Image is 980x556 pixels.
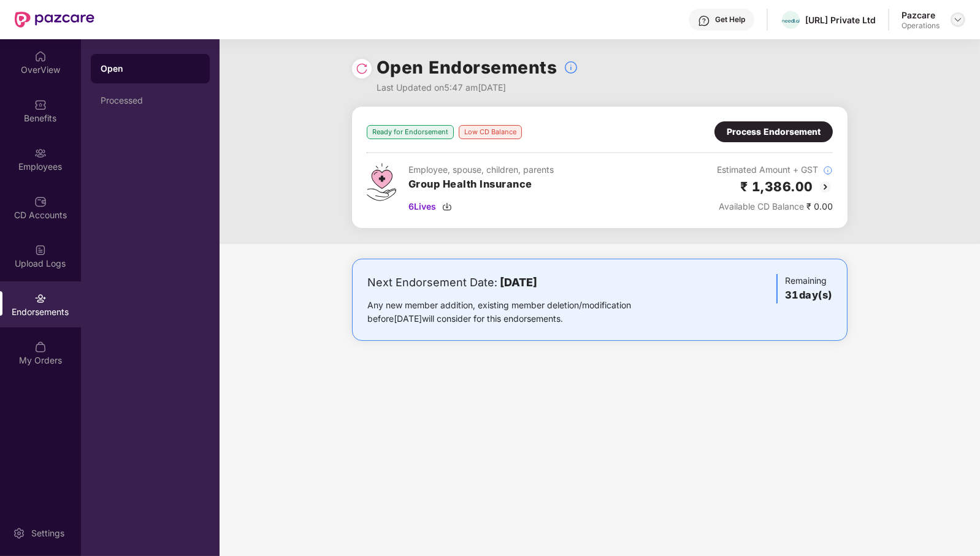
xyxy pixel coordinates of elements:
div: Estimated Amount + GST [717,163,833,177]
img: NEEDL%20LOGO.png [782,19,800,23]
div: Process Endorsement [727,125,821,139]
img: svg+xml;base64,PHN2ZyBpZD0iRG93bmxvYWQtMzJ4MzIiIHhtbG5zPSJodHRwOi8vd3d3LnczLm9yZy8yMDAwL3N2ZyIgd2... [442,202,452,211]
div: Operations [902,21,940,31]
img: svg+xml;base64,PHN2ZyBpZD0iSG9tZSIgeG1sbnM9Imh0dHA6Ly93d3cudzMub3JnLzIwMDAvc3ZnIiB3aWR0aD0iMjAiIG... [34,50,47,63]
img: svg+xml;base64,PHN2ZyBpZD0iQ0RfQWNjb3VudHMiIGRhdGEtbmFtZT0iQ0QgQWNjb3VudHMiIHhtbG5zPSJodHRwOi8vd3... [34,196,47,208]
img: svg+xml;base64,PHN2ZyBpZD0iU2V0dGluZy0yMHgyMCIgeG1sbnM9Imh0dHA6Ly93d3cudzMub3JnLzIwMDAvc3ZnIiB3aW... [13,527,25,539]
div: [URL] Private Ltd [805,14,876,26]
div: Low CD Balance [459,125,522,139]
img: svg+xml;base64,PHN2ZyBpZD0iQmVuZWZpdHMiIHhtbG5zPSJodHRwOi8vd3d3LnczLm9yZy8yMDAwL3N2ZyIgd2lkdGg9Ij... [34,99,47,111]
div: Next Endorsement Date: [367,274,670,291]
img: New Pazcare Logo [15,12,94,28]
img: svg+xml;base64,PHN2ZyBpZD0iVXBsb2FkX0xvZ3MiIGRhdGEtbmFtZT0iVXBsb2FkIExvZ3MiIHhtbG5zPSJodHRwOi8vd3... [34,244,47,256]
h2: ₹ 1,386.00 [740,177,813,197]
img: svg+xml;base64,PHN2ZyBpZD0iRW5kb3JzZW1lbnRzIiB4bWxucz0iaHR0cDovL3d3dy53My5vcmcvMjAwMC9zdmciIHdpZH... [34,292,47,305]
img: svg+xml;base64,PHN2ZyBpZD0iSGVscC0zMngzMiIgeG1sbnM9Imh0dHA6Ly93d3cudzMub3JnLzIwMDAvc3ZnIiB3aWR0aD... [698,15,710,27]
img: svg+xml;base64,PHN2ZyBpZD0iUmVsb2FkLTMyeDMyIiB4bWxucz0iaHR0cDovL3d3dy53My5vcmcvMjAwMC9zdmciIHdpZH... [356,63,368,75]
img: svg+xml;base64,PHN2ZyBpZD0iSW5mb18tXzMyeDMyIiBkYXRhLW5hbWU9IkluZm8gLSAzMngzMiIgeG1sbnM9Imh0dHA6Ly... [823,166,833,175]
img: svg+xml;base64,PHN2ZyB4bWxucz0iaHR0cDovL3d3dy53My5vcmcvMjAwMC9zdmciIHdpZHRoPSI0Ny43MTQiIGhlaWdodD... [367,163,396,201]
img: svg+xml;base64,PHN2ZyBpZD0iTXlfT3JkZXJzIiBkYXRhLW5hbWU9Ik15IE9yZGVycyIgeG1sbnM9Imh0dHA6Ly93d3cudz... [34,341,47,353]
h3: Group Health Insurance [408,177,554,192]
img: svg+xml;base64,PHN2ZyBpZD0iSW5mb18tXzMyeDMyIiBkYXRhLW5hbWU9IkluZm8gLSAzMngzMiIgeG1sbnM9Imh0dHA6Ly... [564,60,578,75]
div: Settings [28,527,68,539]
div: Processed [101,96,200,105]
span: Available CD Balance [719,201,804,211]
h3: 31 day(s) [785,288,832,303]
div: Ready for Endorsement [367,125,454,139]
img: svg+xml;base64,PHN2ZyBpZD0iQmFjay0yMHgyMCIgeG1sbnM9Imh0dHA6Ly93d3cudzMub3JnLzIwMDAvc3ZnIiB3aWR0aD... [818,180,833,194]
b: [DATE] [500,276,537,289]
div: ₹ 0.00 [717,200,833,213]
img: svg+xml;base64,PHN2ZyBpZD0iRHJvcGRvd24tMzJ4MzIiIHhtbG5zPSJodHRwOi8vd3d3LnczLm9yZy8yMDAwL3N2ZyIgd2... [953,15,963,25]
h1: Open Endorsements [377,54,557,81]
div: Open [101,63,200,75]
div: Employee, spouse, children, parents [408,163,554,177]
img: svg+xml;base64,PHN2ZyBpZD0iRW1wbG95ZWVzIiB4bWxucz0iaHR0cDovL3d3dy53My5vcmcvMjAwMC9zdmciIHdpZHRoPS... [34,147,47,159]
div: Remaining [776,274,832,303]
span: 6 Lives [408,200,436,213]
div: Get Help [715,15,745,25]
div: Last Updated on 5:47 am[DATE] [377,81,578,94]
div: Pazcare [902,9,940,21]
div: Any new member addition, existing member deletion/modification before [DATE] will consider for th... [367,299,670,326]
